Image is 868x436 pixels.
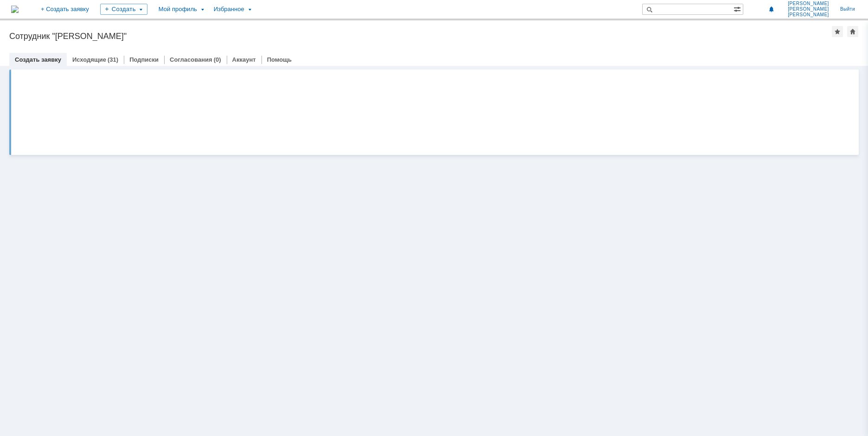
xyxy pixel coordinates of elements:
[108,56,118,63] div: (31)
[832,26,843,37] div: Добавить в избранное
[214,56,221,63] div: (0)
[788,12,829,18] span: [PERSON_NAME]
[788,6,829,12] span: [PERSON_NAME]
[11,6,19,13] img: logo
[11,6,19,13] a: Перейти на домашнюю страницу
[170,56,212,63] a: Согласования
[788,1,829,6] span: [PERSON_NAME]
[129,56,159,63] a: Подписки
[100,4,147,15] div: Создать
[847,26,858,37] div: Сделать домашней страницей
[72,56,106,63] a: Исходящие
[232,56,256,63] a: Аккаунт
[15,56,61,63] a: Создать заявку
[267,56,292,63] a: Помощь
[734,4,743,13] span: Расширенный поиск
[9,32,832,41] div: Сотрудник "[PERSON_NAME]"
